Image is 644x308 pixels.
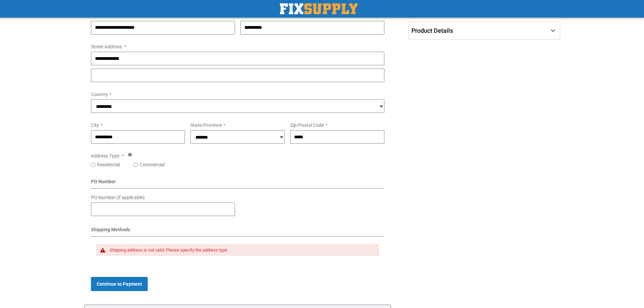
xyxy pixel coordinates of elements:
[240,13,272,19] span: Phone Number
[91,178,385,189] div: PO Number
[140,161,165,168] label: Commercial
[190,122,222,128] span: State/Province
[91,13,121,19] span: Email Address
[91,153,119,159] span: Address Type
[91,226,385,237] div: Shipping Methods
[290,122,324,128] span: Zip/Postal Code
[97,281,142,287] span: Continue to Payment
[280,3,358,14] img: Fix Industrial Supply
[280,3,358,14] a: store logo
[91,92,108,97] span: Country
[91,195,145,200] span: PO Number (if applicable)
[110,247,373,253] div: Shipping address is not valid. Please specify the address type.
[91,277,148,291] button: Continue to Payment
[97,161,120,168] label: Residential
[91,44,122,49] span: Street Address
[91,122,99,128] span: City
[411,27,453,34] span: Product Details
